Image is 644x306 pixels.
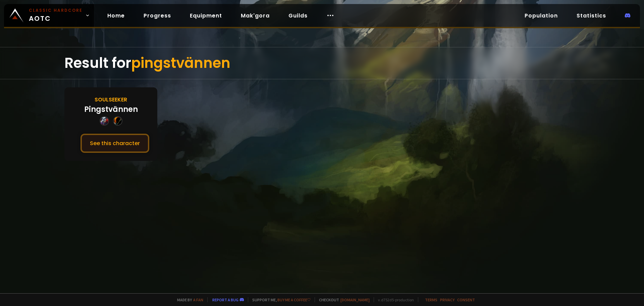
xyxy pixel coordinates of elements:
[277,297,311,302] a: Buy me a coffee
[315,297,370,302] span: Checkout
[102,9,130,23] a: Home
[571,9,611,23] a: Statistics
[283,9,313,23] a: Guilds
[184,9,227,23] a: Equipment
[212,297,238,302] a: Report a bug
[80,134,149,153] button: See this character
[64,47,580,79] div: Result for
[235,9,275,23] a: Mak'gora
[440,297,454,302] a: Privacy
[173,297,203,302] span: Made by
[519,9,563,23] a: Population
[248,297,311,302] span: Support me,
[374,297,414,302] span: v. d752d5 - production
[193,297,203,302] a: a fan
[84,104,138,115] div: Pingstvännen
[95,95,127,104] div: Soulseeker
[29,7,83,13] small: Classic Hardcore
[4,4,94,27] a: Classic HardcoreAOTC
[138,9,176,23] a: Progress
[340,297,370,302] a: [DOMAIN_NAME]
[425,297,437,302] a: Terms
[29,7,83,24] span: AOTC
[131,53,230,73] span: pingstvännen
[457,297,475,302] a: Consent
